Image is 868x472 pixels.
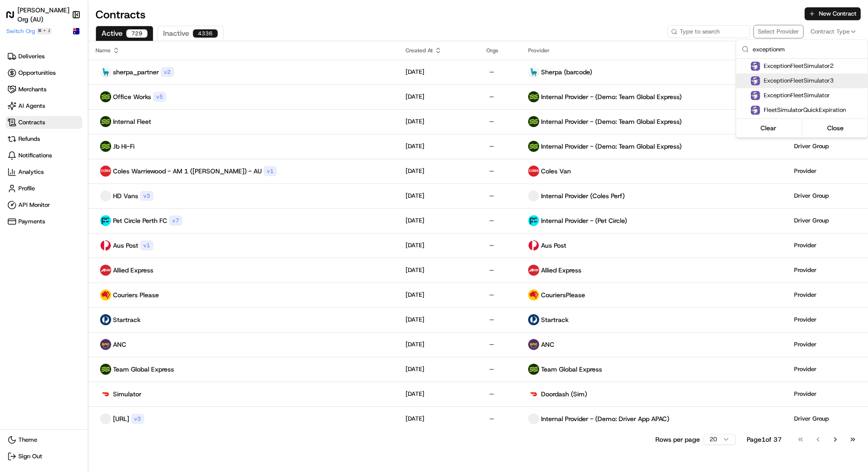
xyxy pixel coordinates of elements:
button: Clear [737,122,800,134]
img: FleetSimulator.png [751,76,760,85]
button: ExceptionFleetSimulator2 [751,61,864,71]
img: FleetSimulator.png [751,106,760,115]
button: FleetSimulatorQuickExpiration [751,106,864,115]
p: ExceptionFleetSimulator3 [764,77,834,84]
button: ExceptionFleetSimulator [751,91,864,100]
p: ExceptionFleetSimulator2 [764,62,834,70]
p: ExceptionFleetSimulator [764,92,830,99]
input: Search... [753,40,862,58]
p: FleetSimulatorQuickExpiration [764,106,846,114]
img: FleetSimulator.png [751,61,760,71]
button: ExceptionFleetSimulator3 [751,76,864,85]
img: FleetSimulator.png [751,91,760,100]
button: Close [804,122,867,134]
div: Suggestions [736,59,868,137]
